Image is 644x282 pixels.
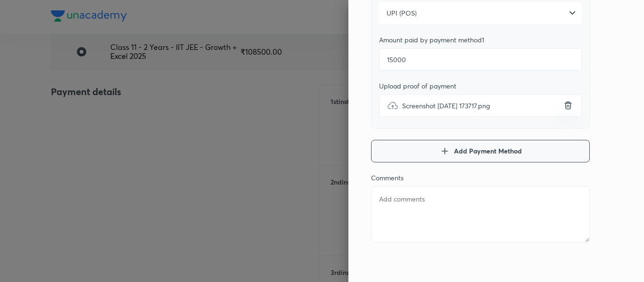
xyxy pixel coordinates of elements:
[402,101,490,111] span: Screenshot [DATE] 173717.png
[379,82,582,90] div: Upload proof of payment
[387,8,417,18] span: UPI (POS)
[454,146,522,156] span: Add Payment Method
[371,174,590,182] div: Comments
[559,98,574,113] button: uploadScreenshot [DATE] 173717.png
[379,48,582,71] input: Add amount
[379,36,582,44] div: Amount paid by payment method 1
[387,100,398,111] img: upload
[371,140,590,162] button: Add Payment Method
